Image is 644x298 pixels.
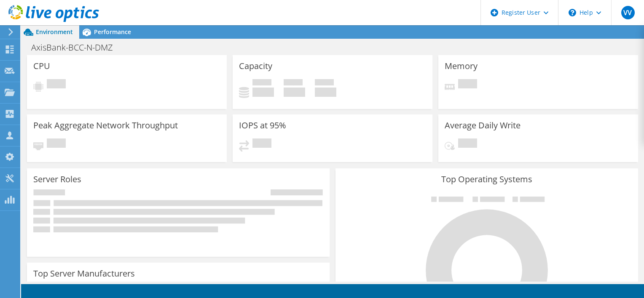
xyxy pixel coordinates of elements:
h3: Top Operating Systems [342,175,632,184]
span: Performance [94,28,131,36]
span: Environment [36,28,73,36]
svg: \n [569,9,576,16]
span: Pending [47,79,66,90]
h4: 0 GiB [315,88,336,97]
h3: Top Server Manufacturers [33,269,135,278]
h4: 0 GiB [252,88,274,97]
span: Total [315,79,334,88]
h1: AxisBank-BCC-N-DMZ [27,43,126,52]
span: Pending [252,138,271,150]
span: Pending [47,138,66,150]
h3: Server Roles [33,175,81,184]
span: Pending [458,138,477,150]
h3: Memory [445,61,478,71]
h3: IOPS at 95% [239,121,286,130]
span: Used [252,79,271,88]
span: Free [284,79,303,88]
h3: Peak Aggregate Network Throughput [33,121,178,130]
h3: Average Daily Write [445,121,521,130]
span: Pending [458,79,477,90]
h3: CPU [33,61,50,71]
span: VV [621,6,635,19]
h3: Capacity [239,61,272,71]
h4: 0 GiB [284,88,305,97]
